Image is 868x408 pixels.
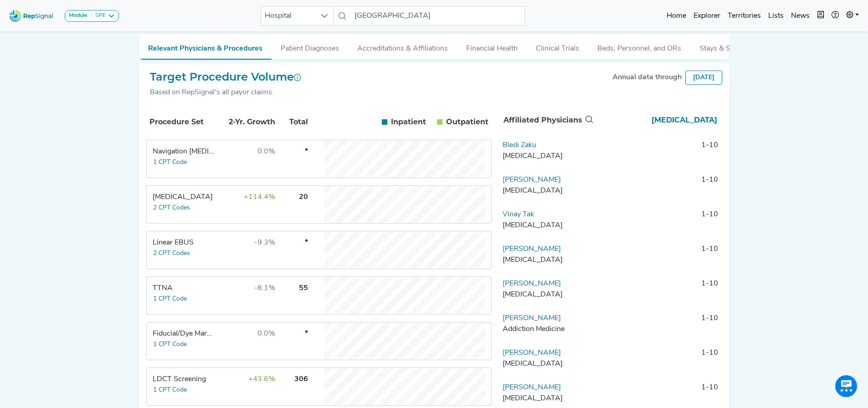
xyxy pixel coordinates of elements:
[595,347,722,375] td: 1-10
[150,87,301,98] div: Based on RepSignal's all payor claims.
[217,107,277,138] th: 2-Yr. Growth
[813,7,828,25] button: Intel Book
[527,34,588,59] button: Clinical Trials
[153,237,215,248] div: Linear EBUS
[299,285,308,292] span: 55
[153,248,190,259] button: 2 CPT Codes
[595,313,722,340] td: 1-10
[503,384,561,391] a: [PERSON_NAME]
[153,339,187,350] button: 1 CPT Code
[153,283,215,294] div: TTNA
[248,376,275,383] span: +43.6%
[65,10,119,22] button: ModuleSPE
[153,146,215,157] div: Navigation Bronchoscopy
[261,7,316,25] span: Hospital
[69,13,87,18] strong: Module
[257,148,275,155] span: 0.0%
[92,12,106,20] div: SPE
[254,285,275,292] span: -8.1%
[595,244,722,271] td: 1-10
[503,176,561,184] a: [PERSON_NAME]
[148,107,216,138] th: Procedure Set
[765,7,787,25] a: Lists
[277,107,309,138] th: Total
[503,151,591,162] div: Thoracic Surgery
[595,174,722,202] td: 1-10
[457,34,527,59] button: Financial Health
[503,324,591,335] div: Addiction Medicine
[787,7,813,25] a: News
[257,330,275,337] span: 0.0%
[254,239,275,246] span: -9.3%
[153,192,215,203] div: Transbronchial Biopsy
[503,211,534,218] a: Vinay Tak
[153,328,215,339] div: Fiducial/Dye Marking
[503,245,561,253] a: [PERSON_NAME]
[595,105,722,135] th: Thoracic Surgery
[150,71,301,84] h2: Target Procedure Volume
[446,117,488,127] span: Outpatient
[348,34,457,59] button: Accreditations & Affiliations
[153,294,187,304] button: 1 CPT Code
[724,7,765,25] a: Territories
[351,6,525,25] input: Search a hospital
[503,349,561,357] a: [PERSON_NAME]
[595,278,722,306] td: 1-10
[153,374,215,385] div: LDCT Screening
[595,140,722,167] td: 1-10
[153,203,190,213] button: 2 CPT Codes
[503,185,591,196] div: General Surgery
[299,194,308,201] span: 20
[503,255,591,265] div: Vascular Surgery
[499,105,595,135] th: Affiliated Physicians
[612,72,682,83] div: Annual data through
[588,34,690,59] button: Beds, Personnel, and ORs
[595,209,722,236] td: 1-10
[685,71,722,85] div: [DATE]
[503,358,591,369] div: General Surgery
[503,220,591,231] div: Thoracic Surgery
[153,157,187,168] button: 1 CPT Code
[391,117,426,127] span: Inpatient
[272,34,348,59] button: Patient Diagnoses
[139,34,272,60] button: Relevant Physicians & Procedures
[503,280,561,287] a: [PERSON_NAME]
[663,7,690,25] a: Home
[690,34,762,59] button: Stays & Services
[294,376,308,383] span: 306
[690,7,724,25] a: Explorer
[153,385,187,395] button: 1 CPT Code
[503,315,561,322] a: [PERSON_NAME]
[503,393,591,404] div: General Surgery
[244,194,275,201] span: +114.4%
[503,289,591,300] div: General Surgery
[503,142,536,149] a: Bledi Zaku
